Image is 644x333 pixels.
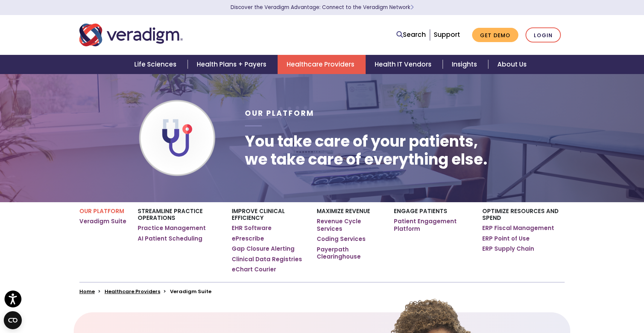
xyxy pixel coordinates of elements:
[125,55,188,74] a: Life Sciences
[317,218,383,232] a: Revenue Cycle Services
[482,245,534,253] a: ERP Supply Chain
[500,279,635,324] iframe: Drift Chat Widget
[482,235,530,242] a: ERP Point of Use
[4,311,22,329] button: Open CMP widget
[317,235,366,243] a: Coding Services
[488,55,536,74] a: About Us
[245,108,314,118] span: Our Platform
[232,266,276,273] a: eChart Courier
[79,23,183,47] img: Veradigm logo
[232,235,264,242] a: ePrescribe
[231,4,414,11] a: Discover the Veradigm Advantage: Connect to the Veradigm NetworkLearn More
[472,28,518,42] a: Get Demo
[232,256,302,263] a: Clinical Data Registries
[138,224,206,232] a: Practice Management
[232,224,272,232] a: EHR Software
[443,55,488,74] a: Insights
[317,246,383,260] a: Payerpath Clearinghouse
[278,55,366,74] a: Healthcare Providers
[79,218,126,225] a: Veradigm Suite
[526,27,561,43] a: Login
[79,288,95,295] a: Home
[482,224,554,232] a: ERP Fiscal Management
[188,55,278,74] a: Health Plans + Payers
[245,132,488,168] h1: You take care of your patients, we take care of everything else.
[434,30,460,39] a: Support
[138,235,202,242] a: AI Patient Scheduling
[410,4,414,11] span: Learn More
[394,218,471,232] a: Patient Engagement Platform
[232,245,295,253] a: Gap Closure Alerting
[366,55,443,74] a: Health IT Vendors
[105,288,160,295] a: Healthcare Providers
[396,30,426,40] a: Search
